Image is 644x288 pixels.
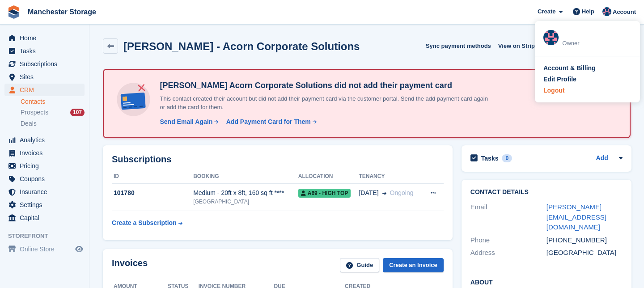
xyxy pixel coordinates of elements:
a: Guide [340,258,379,273]
h2: Subscriptions [112,154,444,165]
img: no-card-linked-e7822e413c904bf8b177c4d89f31251c4716f9871600ec3ca5bfc59e148c83f4.svg [114,80,153,119]
a: Create an Invoice [383,258,444,273]
span: A69 - High top [298,189,351,198]
div: Email [470,202,547,233]
h2: Tasks [481,154,499,162]
a: [PERSON_NAME][EMAIL_ADDRESS][DOMAIN_NAME] [547,203,606,231]
span: CRM [20,84,73,96]
div: 101780 [112,188,193,198]
span: Insurance [20,186,73,198]
div: [GEOGRAPHIC_DATA] [193,198,298,206]
a: menu [4,58,85,70]
a: Edit Profile [543,75,631,84]
a: menu [4,32,85,44]
div: Create a Subscription [112,218,177,228]
div: Medium - 20ft x 8ft, 160 sq ft **** [193,188,298,198]
a: Preview store [74,244,85,254]
h2: Invoices [112,258,148,273]
span: Create [538,7,555,16]
div: Owner [562,39,631,48]
a: Account & Billing [543,64,631,73]
span: Deals [21,119,37,128]
a: menu [4,134,85,146]
span: Prospects [21,108,48,117]
div: [PHONE_NUMBER] [547,235,623,246]
div: 0 [502,154,512,162]
div: Edit Profile [543,75,576,84]
a: menu [4,186,85,198]
h4: [PERSON_NAME] Acorn Corporate Solutions did not add their payment card [156,80,491,91]
div: Send Email Again [160,117,212,127]
a: menu [4,199,85,211]
div: Logout [543,86,564,95]
span: Coupons [20,173,73,185]
span: Pricing [20,160,73,172]
a: menu [4,71,85,83]
span: Tasks [20,45,73,57]
a: menu [4,45,85,57]
div: Address [470,248,547,258]
span: [DATE] [359,188,378,198]
a: menu [4,173,85,185]
h2: About [470,277,623,286]
button: Sync payment methods [426,38,491,53]
span: View on Stripe [498,42,538,51]
a: menu [4,212,85,224]
span: Analytics [20,134,73,146]
a: menu [4,243,85,255]
div: [GEOGRAPHIC_DATA] [547,248,623,258]
span: Capital [20,212,73,224]
a: Add Payment Card for Them [223,117,318,127]
div: Account & Billing [543,64,596,73]
img: stora-icon-8386f47178a22dfd0bd8f6a31ec36ba5ce8667c1dd55bd0f319d3a0aa187defe.svg [7,5,21,19]
span: Settings [20,199,73,211]
div: Phone [470,235,547,246]
a: Manchester Storage [24,4,100,19]
a: menu [4,147,85,159]
a: Add [596,153,608,164]
span: Invoices [20,147,73,159]
th: Booking [193,169,298,184]
span: Home [20,32,73,44]
a: Contacts [21,97,85,106]
span: Storefront [8,232,89,241]
a: Deals [21,119,85,128]
a: menu [4,84,85,96]
th: Allocation [298,169,359,184]
span: Online Store [20,243,73,255]
span: Subscriptions [20,58,73,70]
th: ID [112,169,193,184]
div: 107 [70,109,85,116]
a: Prospects 107 [21,108,85,117]
span: Ongoing [390,189,414,196]
th: Tenancy [359,169,422,184]
a: Create a Subscription [112,215,182,231]
h2: Contact Details [470,189,623,196]
span: Help [582,7,594,16]
a: View on Stripe [495,38,549,53]
span: Sites [20,71,73,83]
span: Account [613,8,636,17]
a: Logout [543,86,631,95]
a: menu [4,160,85,172]
p: This contact created their account but did not add their payment card via the customer portal. Se... [156,94,491,112]
h2: [PERSON_NAME] - Acorn Corporate Solutions [123,40,360,52]
div: Add Payment Card for Them [226,117,311,127]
